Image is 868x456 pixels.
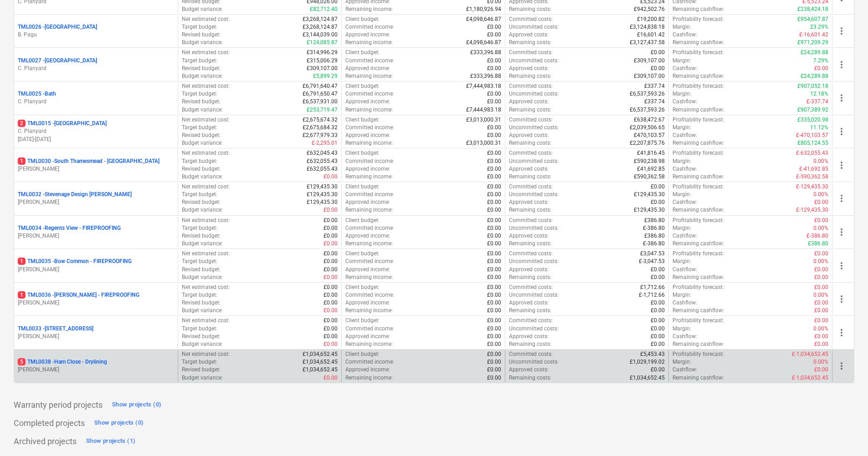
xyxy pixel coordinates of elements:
p: 0.00% [813,157,828,165]
p: £-632,055.43 [796,149,828,157]
p: £2,675,674.32 [303,116,338,124]
p: Budget variance : [182,72,223,80]
p: £3,013,000.31 [466,139,501,147]
p: £4,098,646.87 [466,15,501,23]
p: Target budget : [182,23,217,31]
p: £0.00 [324,240,338,248]
button: Show projects (1) [84,434,138,449]
p: £315,006.29 [307,57,338,65]
p: Remaining costs : [509,72,551,80]
p: Target budget : [182,90,217,98]
p: Uncommitted costs : [509,224,559,232]
p: £333,396.88 [470,72,501,80]
p: £309,107.00 [634,57,665,65]
p: Approved income : [345,198,390,206]
div: Show projects (1) [86,436,135,446]
p: C. Planyard [18,127,174,135]
p: C. Planyard [18,65,174,72]
p: Net estimated cost : [182,250,230,258]
p: [PERSON_NAME] [18,266,174,274]
p: Remaining income : [345,173,393,181]
div: Show projects (0) [94,418,144,428]
p: Budget variance : [182,206,223,214]
p: Remaining costs : [509,39,551,46]
p: Uncommitted costs : [509,191,559,198]
p: Committed income : [345,124,394,132]
p: Remaining income : [345,39,393,46]
p: £386.80 [808,240,828,248]
span: more_vert [836,227,847,238]
p: £590,238.98 [634,157,665,165]
p: £-16,601.42 [799,31,828,39]
p: Profitability forecast : [673,217,724,224]
p: Remaining cashflow : [673,72,724,80]
p: Cashflow : [673,165,697,173]
p: £0.00 [324,217,338,224]
p: £-337.74 [806,98,828,106]
p: TML0032 - Stevenage Design [PERSON_NAME] [18,191,132,198]
p: £0.00 [487,206,501,214]
p: Target budget : [182,124,217,132]
p: £0.00 [324,232,338,240]
span: more_vert [836,327,847,338]
p: Committed costs : [509,149,553,157]
p: [PERSON_NAME] [18,232,174,240]
p: [PERSON_NAME] [18,165,174,173]
p: £954,607.87 [797,15,828,23]
p: £0.00 [487,149,501,157]
p: Uncommitted costs : [509,23,559,31]
p: £337.74 [644,98,665,106]
p: Profitability forecast : [673,116,724,124]
p: £0.00 [487,191,501,198]
p: Committed costs : [509,217,553,224]
p: Committed income : [345,90,394,98]
p: Revised budget : [182,65,221,72]
p: TML0015 - [GEOGRAPHIC_DATA] [18,120,107,127]
p: £0.00 [324,206,338,214]
p: £24,289.88 [801,49,828,56]
p: £3,013,000.31 [466,116,501,124]
p: Margin : [673,191,691,198]
p: £-129,435.30 [796,183,828,191]
p: Cashflow : [673,65,697,72]
p: Remaining income : [345,106,393,114]
p: Net estimated cost : [182,116,230,124]
p: £-41,692.85 [799,165,828,173]
p: £3,268,124.87 [303,15,338,23]
p: £0.00 [814,217,828,224]
p: Revised budget : [182,198,221,206]
p: Client budget : [345,183,380,191]
p: Remaining costs : [509,240,551,248]
p: Uncommitted costs : [509,90,559,98]
p: £638,472.67 [634,116,665,124]
span: 1 [18,291,26,299]
p: £335,020.98 [797,116,828,124]
p: Net estimated cost : [182,49,230,56]
p: Margin : [673,23,691,31]
p: Client budget : [345,250,380,258]
p: [DATE] - [DATE] [18,136,174,143]
p: £0.00 [487,217,501,224]
p: Approved income : [345,65,390,72]
p: £0.00 [324,173,338,181]
p: £-470,103.57 [796,132,828,139]
p: Remaining cashflow : [673,39,724,46]
p: £2,039,506.65 [630,124,665,132]
p: TML0036 - [PERSON_NAME] - FIREPROOFING [18,291,139,299]
p: £0.00 [487,57,501,65]
p: £6,791,640.47 [303,82,338,90]
p: Margin : [673,124,691,132]
p: £0.00 [814,198,828,206]
p: £19,200.82 [637,15,665,23]
p: £0.00 [324,224,338,232]
p: £0.00 [487,240,501,248]
p: Remaining costs : [509,5,551,13]
p: Uncommitted costs : [509,157,559,165]
p: Revised budget : [182,31,221,39]
p: £805,124.55 [797,139,828,147]
p: £309,107.00 [307,65,338,72]
p: Margin : [673,57,691,65]
p: £-129,435.30 [796,206,828,214]
p: [PERSON_NAME] [18,198,174,206]
p: Approved costs : [509,31,549,39]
